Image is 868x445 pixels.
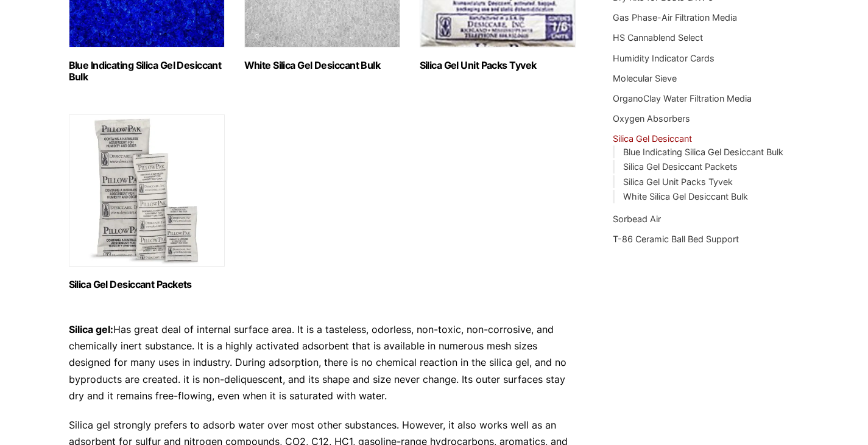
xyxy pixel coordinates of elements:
a: Blue Indicating Silica Gel Desiccant Bulk [623,147,783,157]
a: Silica Gel Desiccant Packets [623,161,738,172]
a: White Silica Gel Desiccant Bulk [623,191,748,201]
a: Visit product category Silica Gel Desiccant Packets [69,114,225,290]
h2: White Silica Gel Desiccant Bulk [244,60,400,71]
a: T-86 Ceramic Ball Bed Support [613,234,739,244]
a: Oxygen Absorbers [613,113,690,124]
strong: Silica gel: [69,323,113,335]
h2: Blue Indicating Silica Gel Desiccant Bulk [69,60,225,83]
a: Humidity Indicator Cards [613,53,715,63]
a: Silica Gel Unit Packs Tyvek [623,177,733,187]
a: OrganoClay Water Filtration Media [613,93,752,103]
h2: Silica Gel Desiccant Packets [69,279,225,290]
a: Silica Gel Desiccant [613,133,692,144]
h2: Silica Gel Unit Packs Tyvek [420,60,576,71]
img: Silica Gel Desiccant Packets [69,114,225,267]
p: Has great deal of internal surface area. It is a tasteless, odorless, non-toxic, non-corrosive, a... [69,321,577,404]
a: Gas Phase-Air Filtration Media [613,12,737,23]
a: HS Cannablend Select [613,32,703,43]
a: Sorbead Air [613,214,661,224]
a: Molecular Sieve [613,73,677,83]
